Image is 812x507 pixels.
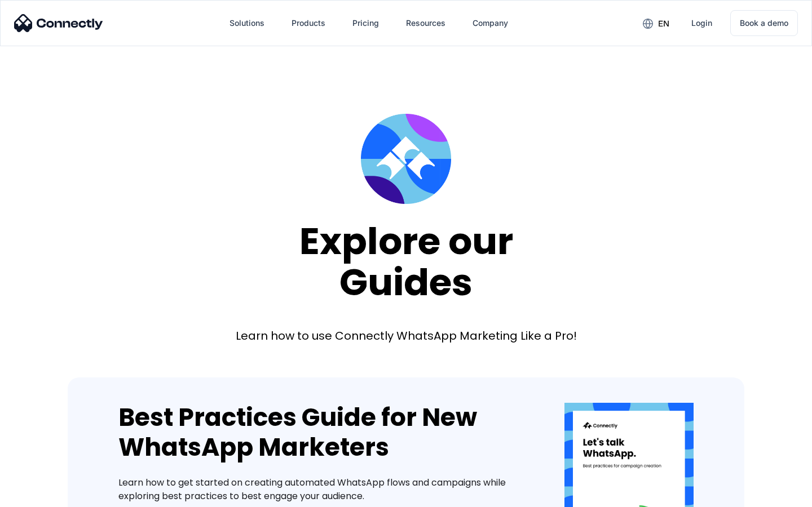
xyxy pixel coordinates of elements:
[343,10,388,37] a: Pricing
[299,221,513,303] div: Explore our Guides
[691,15,712,31] div: Login
[23,487,68,503] ul: Language list
[11,487,68,503] aside: Language selected: English
[118,476,531,503] div: Learn how to get started on creating automated WhatsApp flows and campaigns while exploring best ...
[352,15,379,31] div: Pricing
[292,15,325,31] div: Products
[118,403,531,462] div: Best Practices Guide for New WhatsApp Marketers
[14,14,103,32] img: Connectly Logo
[682,10,721,37] a: Login
[230,15,264,31] div: Solutions
[473,15,508,31] div: Company
[730,10,798,36] a: Book a demo
[658,16,669,32] div: en
[406,15,445,31] div: Resources
[236,328,577,344] div: Learn how to use Connectly WhatsApp Marketing Like a Pro!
